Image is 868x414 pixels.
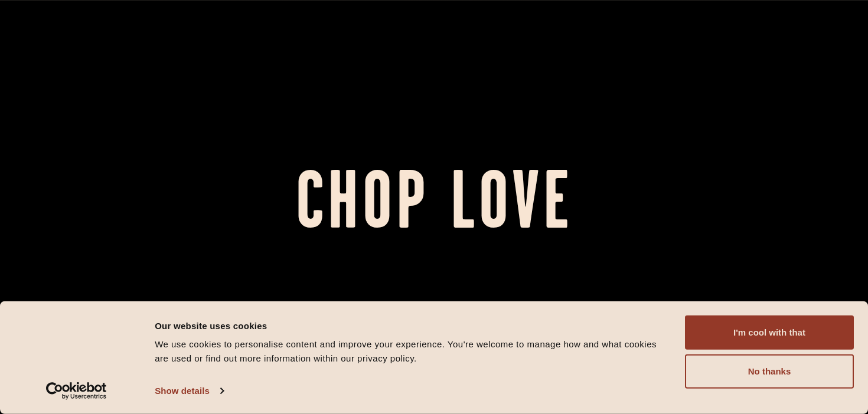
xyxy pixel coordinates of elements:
a: Usercentrics Cookiebot - opens in a new window [25,382,128,400]
div: Our website uses cookies [155,318,671,333]
a: Show details [155,382,223,400]
button: I'm cool with that [685,316,854,350]
button: No thanks [685,354,854,389]
div: We use cookies to personalise content and improve your experience. You're welcome to manage how a... [155,337,671,366]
